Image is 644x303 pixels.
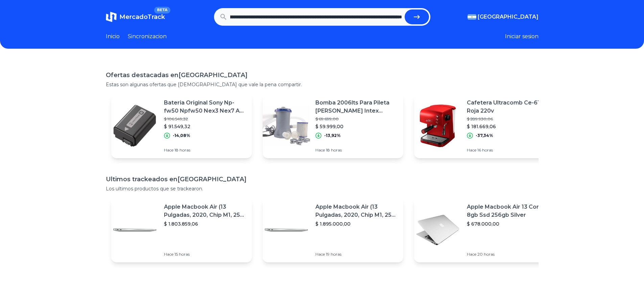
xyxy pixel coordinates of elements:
[106,32,120,41] a: Inicio
[476,133,493,138] p: -37,34%
[263,102,310,149] img: Featured image
[164,116,246,122] p: $ 106.549,32
[164,123,246,130] p: $ 91.549,32
[315,99,398,115] p: Bomba 2006lts Para Pileta [PERSON_NAME] Intex Bestway O Pelopinch
[263,206,310,254] img: Featured image
[263,93,403,158] a: Featured imageBomba 2006lts Para Pileta [PERSON_NAME] Intex Bestway O Pelopinch$ 69.699,00$ 59.99...
[315,147,398,153] p: Hace 18 horas
[106,70,539,80] h1: Ofertas destacadas en [GEOGRAPHIC_DATA]
[164,99,246,115] p: Bateria Original Sony Np-fw50 Npfw50 Nex3 Nex7 A37 A55 A5000
[315,116,398,122] p: $ 69.699,00
[478,13,539,21] span: [GEOGRAPHIC_DATA]
[505,32,539,41] button: Iniciar sesion
[467,252,549,257] p: Hace 20 horas
[111,93,252,158] a: Featured imageBateria Original Sony Np-fw50 Npfw50 Nex3 Nex7 A37 A55 A5000$ 106.549,32$ 91.549,32...
[111,206,159,254] img: Featured image
[414,206,461,254] img: Featured image
[467,99,549,115] p: Cafetera Ultracomb Ce-6108 Roja 220v
[128,32,167,41] a: Sincronizacion
[467,203,549,219] p: Apple Macbook Air 13 Core I5 8gb Ssd 256gb Silver
[315,123,398,130] p: $ 59.999,00
[263,197,403,262] a: Featured imageApple Macbook Air (13 Pulgadas, 2020, Chip M1, 256 Gb De Ssd, 8 Gb De Ram) - Plata$...
[414,93,555,158] a: Featured imageCafetera Ultracomb Ce-6108 Roja 220v$ 289.930,06$ 181.669,06-37,34%Hace 16 horas
[315,203,398,219] p: Apple Macbook Air (13 Pulgadas, 2020, Chip M1, 256 Gb De Ssd, 8 Gb De Ram) - Plata
[468,14,476,20] img: Argentina
[106,11,165,22] a: MercadoTrackBETA
[164,220,246,227] p: $ 1.803.859,06
[467,116,549,122] p: $ 289.930,06
[106,174,539,184] h1: Ultimos trackeados en [GEOGRAPHIC_DATA]
[315,252,398,257] p: Hace 19 horas
[324,133,341,138] p: -13,92%
[164,147,246,153] p: Hace 18 horas
[111,102,159,149] img: Featured image
[106,11,117,22] img: MercadoTrack
[173,133,190,138] p: -14,08%
[119,13,165,21] span: MercadoTrack
[468,13,539,21] button: [GEOGRAPHIC_DATA]
[111,197,252,262] a: Featured imageApple Macbook Air (13 Pulgadas, 2020, Chip M1, 256 Gb De Ssd, 8 Gb De Ram) - Plata$...
[467,220,549,227] p: $ 678.000,00
[106,185,539,192] p: Los ultimos productos que se trackearon.
[164,203,246,219] p: Apple Macbook Air (13 Pulgadas, 2020, Chip M1, 256 Gb De Ssd, 8 Gb De Ram) - Plata
[315,220,398,227] p: $ 1.895.000,00
[106,81,539,88] p: Estas son algunas ofertas que [DEMOGRAPHIC_DATA] que vale la pena compartir.
[414,197,555,262] a: Featured imageApple Macbook Air 13 Core I5 8gb Ssd 256gb Silver$ 678.000,00Hace 20 horas
[164,252,246,257] p: Hace 15 horas
[154,7,170,14] span: BETA
[467,147,549,153] p: Hace 16 horas
[414,102,461,149] img: Featured image
[467,123,549,130] p: $ 181.669,06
